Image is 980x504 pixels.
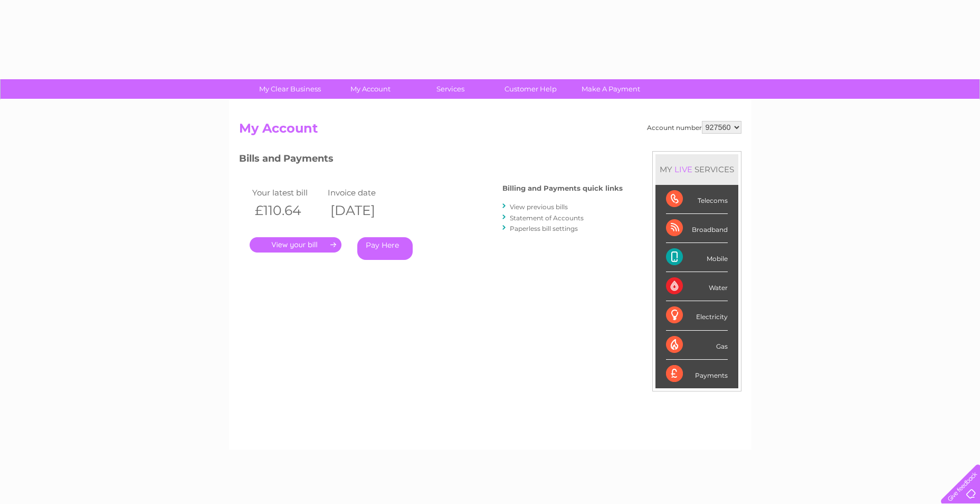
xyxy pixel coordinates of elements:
[250,200,326,221] th: £110.64
[502,184,623,192] h4: Billing and Payments quick links
[666,301,728,330] div: Electricity
[250,185,326,200] td: Your latest bill
[666,331,728,360] div: Gas
[239,121,741,141] h2: My Account
[487,79,574,99] a: Customer Help
[666,214,728,243] div: Broadband
[510,214,584,222] a: Statement of Accounts
[325,200,401,221] th: [DATE]
[666,360,728,388] div: Payments
[510,203,568,211] a: View previous bills
[250,237,341,253] a: .
[647,121,741,134] div: Account number
[672,164,694,174] div: LIVE
[655,154,738,184] div: MY SERVICES
[666,272,728,301] div: Water
[357,237,413,260] a: Pay Here
[407,79,494,99] a: Services
[246,79,334,99] a: My Clear Business
[567,79,654,99] a: Make A Payment
[325,185,401,200] td: Invoice date
[327,79,414,99] a: My Account
[510,225,578,232] a: Paperless bill settings
[666,243,728,272] div: Mobile
[239,151,623,170] h3: Bills and Payments
[666,185,728,214] div: Telecoms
